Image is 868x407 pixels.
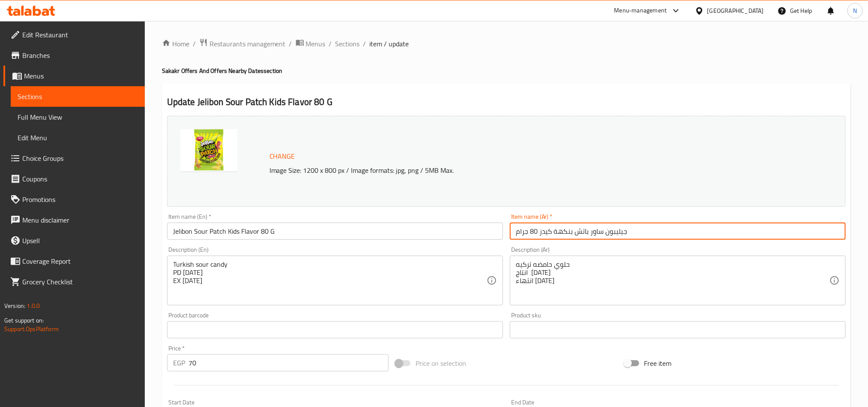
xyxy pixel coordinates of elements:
[11,107,145,127] a: Full Menu View
[3,66,145,86] a: Menus
[162,39,189,49] a: Home
[269,150,295,163] span: Change
[3,230,145,251] a: Upsell
[4,323,59,335] a: Support.OpsPlatform
[18,91,138,102] span: Sections
[18,112,138,122] span: Full Menu View
[22,215,138,225] span: Menu disclaimer
[22,30,138,40] span: Edit Restaurant
[210,39,286,49] span: Restaurants management
[306,39,326,49] span: Menus
[193,39,196,49] li: /
[516,260,829,301] textarea: حلوي حامضه تركيه انتاج [DATE] انتهاء [DATE]
[173,358,185,368] p: EGP
[266,148,299,165] button: Change
[4,315,44,326] span: Get support on:
[189,354,389,371] input: Please enter price
[707,6,764,15] div: [GEOGRAPHIC_DATA]
[266,165,755,175] p: Image Size: 1200 x 800 px / Image formats: jpg, png / 5MB Max.
[180,129,237,172] img: mmw_638817656776833456
[167,96,846,109] h2: Update Jelibon Sour Patch Kids Flavor 80 G
[22,256,138,266] span: Coverage Report
[22,235,138,246] span: Upsell
[510,223,846,240] input: Enter name Ar
[370,39,409,49] span: item / update
[363,39,366,49] li: /
[173,260,487,301] textarea: Turkish sour candy PD [DATE] EX [DATE]
[3,24,145,45] a: Edit Restaurant
[11,127,145,148] a: Edit Menu
[510,321,846,338] input: Please enter product sku
[22,174,138,184] span: Coupons
[296,38,326,49] a: Menus
[853,6,857,15] span: N
[3,189,145,210] a: Promotions
[329,39,332,49] li: /
[289,39,292,49] li: /
[22,277,138,287] span: Grocery Checklist
[3,271,145,292] a: Grocery Checklist
[335,39,360,49] a: Sections
[3,45,145,66] a: Branches
[22,153,138,163] span: Choice Groups
[11,86,145,107] a: Sections
[3,148,145,169] a: Choice Groups
[644,358,672,368] span: Free item
[167,223,503,240] input: Enter name En
[3,210,145,230] a: Menu disclaimer
[22,194,138,205] span: Promotions
[162,66,851,75] h4: Sakakr Offers And Offers Nearby Dates section
[3,169,145,189] a: Coupons
[27,300,40,311] span: 1.0.0
[167,321,503,338] input: Please enter product barcode
[416,358,466,368] span: Price on selection
[614,6,667,16] div: Menu-management
[22,50,138,60] span: Branches
[3,251,145,271] a: Coverage Report
[24,71,138,81] span: Menus
[18,133,138,143] span: Edit Menu
[4,300,25,311] span: Version:
[162,38,851,49] nav: breadcrumb
[199,38,286,49] a: Restaurants management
